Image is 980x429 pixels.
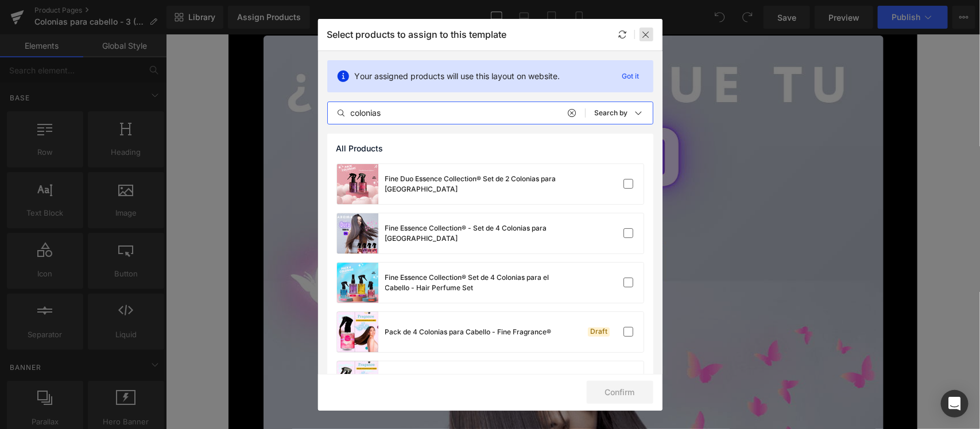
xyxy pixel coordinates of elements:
[385,174,557,194] div: Fine Duo Essence Collection® Set de 2 Colonias para [GEOGRAPHIC_DATA]
[336,144,384,153] span: All Products
[941,390,969,418] div: Open Intercom Messenger
[337,164,378,204] a: product-img
[337,263,378,303] a: product-img
[587,381,653,404] button: Confirm
[618,69,644,83] p: Got it
[337,361,378,401] a: product-img
[327,29,507,40] p: Select products to assign to this template
[595,109,628,117] p: Search by
[337,312,378,352] a: product-img
[385,327,552,337] div: Pack de 4 Colonias para Cabello - Fine Fragrance®
[385,272,557,293] div: Fine Essence Collection® Set de 4 Colonias para el Cabello - Hair Perfume Set
[328,106,585,120] input: Search products
[337,213,378,253] a: product-img
[588,327,610,337] div: Draft
[355,70,560,83] p: Your assigned products will use this layout on website.
[385,223,557,244] div: Fine Essence Collection® - Set de 4 Colonias para [GEOGRAPHIC_DATA]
